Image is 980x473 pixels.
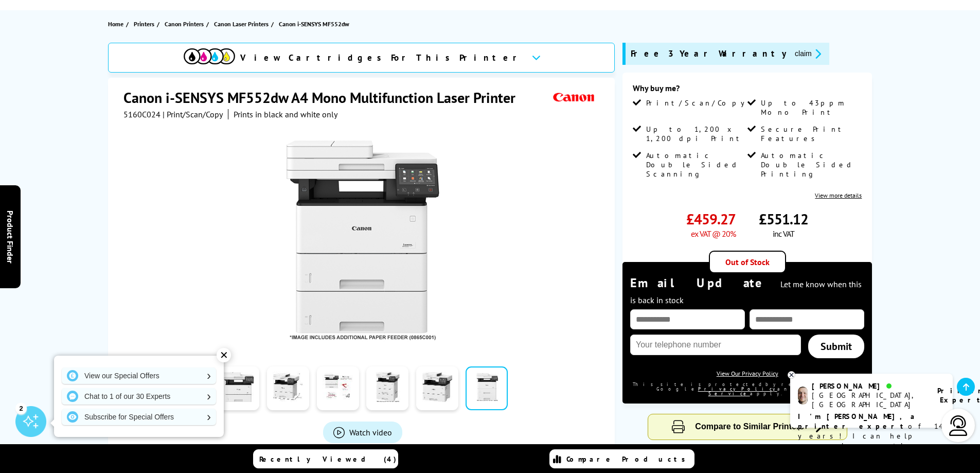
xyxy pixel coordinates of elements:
i: Prints in black and white only [234,109,337,119]
input: Your telephone number [630,335,801,355]
button: promo-description [792,48,824,60]
a: View Our Privacy Policy [717,370,778,377]
div: ✕ [217,348,231,362]
a: Chat to 1 of our 30 Experts [62,388,216,405]
span: Home [108,19,123,29]
span: Let me know when this is back in stock [630,279,862,305]
a: Submit [808,335,864,358]
img: Canon i-SENSYS MF552dw Thumbnail [262,140,464,342]
span: Secure Print Features [761,125,860,143]
img: user-headset-light.svg [948,415,969,436]
span: Canon i-SENSYS MF552dw [279,19,349,29]
span: ex VAT @ 20% [691,229,736,239]
a: View our Special Offers [62,367,216,384]
a: View more details [815,191,862,199]
span: Printers [134,19,154,29]
span: 5160C024 [123,109,161,119]
span: Compare to Similar Printers [695,422,804,431]
span: Compare Products [566,454,691,464]
a: Privacy Policy [698,386,777,392]
div: 2 [15,402,27,414]
span: Recently Viewed (4) [259,454,397,464]
span: Automatic Double Sided Printing [761,151,860,179]
span: Product Finder [5,210,15,263]
span: Canon Laser Printers [214,19,269,29]
img: cmyk-icon.svg [184,48,235,64]
p: of 14 years! I can help you choose the right product [798,412,945,461]
a: Canon Laser Printers [214,19,271,29]
a: Subscribe for Special Offers [62,409,216,425]
div: Out of Stock [709,251,786,273]
img: Canon [550,88,598,107]
a: Canon i-SENSYS MF552dw [279,19,352,29]
a: Home [108,19,126,29]
span: Canon Printers [165,19,204,29]
a: Printers [134,19,157,29]
span: Free 3 Year Warranty [631,48,787,60]
span: | Print/Scan/Copy [163,109,223,119]
button: Compare to Similar Printers [648,414,847,440]
div: This site is protected by reCAPTCHA and the Google and apply. [630,382,864,396]
a: Canon Printers [165,19,206,29]
div: Why buy me? [633,83,862,98]
b: I'm [PERSON_NAME], a printer expert [798,412,918,431]
div: Email Update [630,275,864,307]
span: £459.27 [686,209,736,229]
span: £551.12 [759,209,808,229]
a: Compare Products [549,449,694,468]
div: [GEOGRAPHIC_DATA], [GEOGRAPHIC_DATA] [812,391,924,409]
span: Watch video [349,427,392,437]
a: Recently Viewed (4) [253,449,398,468]
span: inc VAT [773,229,794,239]
span: Up to 1,200 x 1,200 dpi Print [646,125,745,143]
a: Terms of Service [708,386,839,396]
img: ashley-livechat.png [798,387,808,405]
div: [PERSON_NAME] [812,381,924,391]
h1: Canon i-SENSYS MF552dw A4 Mono Multifunction Laser Printer [123,88,526,107]
span: Print/Scan/Copy [646,98,752,108]
span: View Cartridges For This Printer [240,52,523,63]
span: Automatic Double Sided Scanning [646,151,745,179]
a: Product_All_Videos [323,422,402,443]
span: Up to 43ppm Mono Print [761,98,860,117]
